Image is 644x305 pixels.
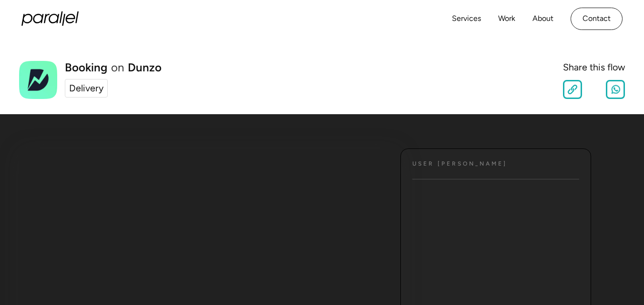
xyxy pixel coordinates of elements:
[69,81,103,96] div: Delivery
[412,160,507,167] h4: User [PERSON_NAME]
[571,8,623,30] a: Contact
[532,12,553,26] a: About
[498,12,515,26] a: Work
[128,62,162,73] a: Dunzo
[563,60,625,75] div: Share this flow
[65,79,108,98] a: Delivery
[111,62,124,73] div: on
[65,62,107,73] h1: Booking
[21,11,79,26] a: home
[452,12,481,26] a: Services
